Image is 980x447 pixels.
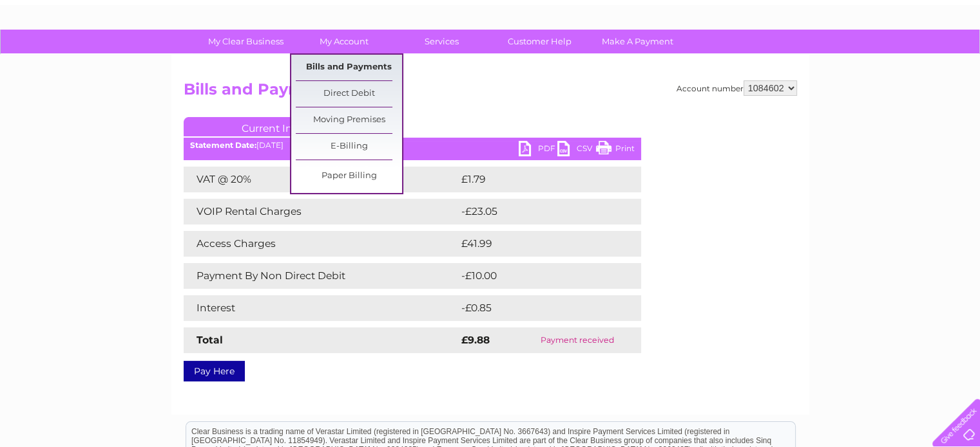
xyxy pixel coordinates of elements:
td: £41.99 [458,231,614,257]
a: Bills and Payments [296,55,402,80]
a: CSV [557,141,596,160]
a: Customer Help [486,30,593,53]
td: Payment received [514,327,641,353]
div: Clear Business is a trading name of Verastar Limited (registered in [GEOGRAPHIC_DATA] No. 3667643... [186,7,795,62]
a: Energy [785,55,814,64]
a: Blog [868,55,887,64]
td: Access Charges [184,231,458,257]
a: Make A Payment [584,30,691,53]
a: Paper Billing [296,163,402,189]
strong: Total [197,334,223,346]
h2: Bills and Payments [184,80,797,105]
a: Print [596,141,635,160]
td: VOIP Rental Charges [184,199,458,224]
a: Services [389,30,495,53]
a: Pay Here [184,361,245,381]
img: logo.png [34,33,100,73]
b: Statement Date: [190,140,256,150]
a: Water [753,55,778,64]
a: Log out [937,55,968,64]
td: -£0.85 [458,295,614,321]
a: My Clear Business [193,30,299,53]
td: -£10.00 [458,263,617,289]
a: Moving Premises [296,107,402,133]
a: E-Billing [296,134,402,160]
td: £1.79 [458,167,610,192]
td: VAT @ 20% [184,167,458,192]
a: My Account [291,30,397,53]
a: 0333 014 3131 [737,6,826,23]
div: [DATE] [184,141,641,150]
td: Payment By Non Direct Debit [184,263,458,289]
td: -£23.05 [458,199,617,224]
strong: £9.88 [461,334,490,346]
a: PDF [519,141,557,160]
div: Account number [677,80,797,96]
td: Interest [184,295,458,321]
a: Telecoms [821,55,860,64]
a: Contact [894,55,926,64]
a: Direct Debit [296,81,402,107]
a: Current Invoice [184,117,377,136]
